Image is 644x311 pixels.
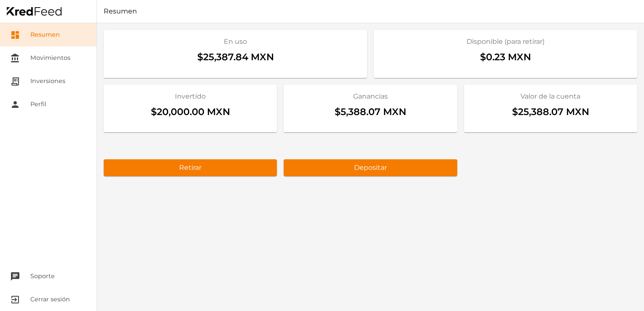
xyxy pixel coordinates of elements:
[10,53,20,63] i: account_balance
[290,102,450,126] div: $5,388.07 MXN
[110,37,360,47] h2: En uso
[10,99,20,110] i: person
[381,47,631,71] div: $0.23 MXN
[290,91,450,102] h2: Ganancias
[381,37,631,47] h2: Disponible (para retirar)
[10,271,20,282] i: chat
[97,6,644,16] h1: Resumen
[104,159,277,176] button: Retirar
[110,102,270,126] div: $20,000.00 MXN
[110,91,270,102] h2: Invertido
[284,159,457,176] button: Depositar
[10,30,20,40] i: dashboard
[10,76,20,86] i: receipt_long
[7,7,62,16] img: Home
[110,47,360,71] div: $25,387.84 MXN
[471,91,631,102] h2: Valor de la cuenta
[471,102,631,126] div: $25,388.07 MXN
[10,295,20,305] i: exit_to_app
